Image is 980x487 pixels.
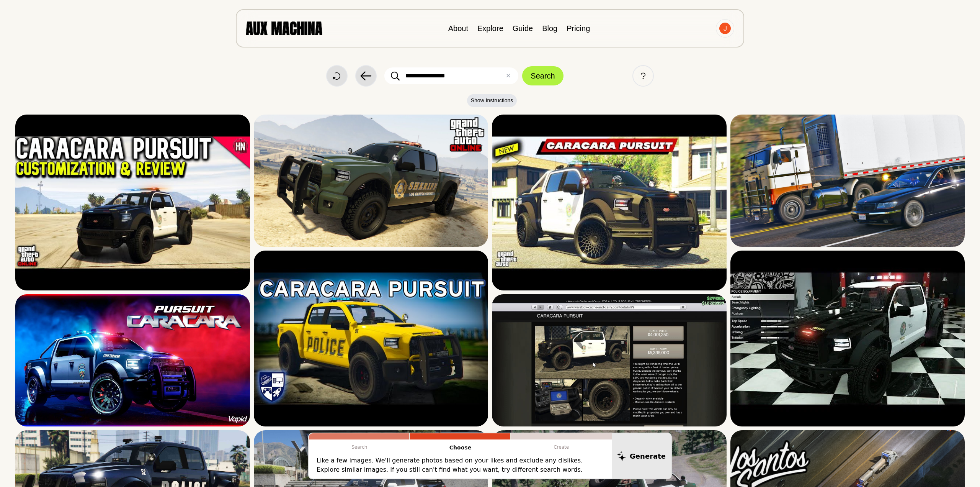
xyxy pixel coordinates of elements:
[719,23,731,34] img: Avatar
[542,24,557,33] a: Blog
[246,21,322,35] img: AUX MACHINA
[730,115,965,247] img: Search result
[410,439,511,456] p: Choose
[513,24,533,33] a: Guide
[355,65,377,87] button: Back
[522,66,563,85] button: Search
[254,115,488,247] img: Search result
[477,24,503,33] a: Explore
[309,439,410,455] p: Search
[492,115,727,290] img: Search result
[730,251,965,426] img: Search result
[506,71,511,80] button: ✕
[632,65,654,87] button: Help
[254,251,488,426] img: Search result
[612,433,671,479] button: Generate
[467,94,517,107] button: Show Instructions
[567,24,590,33] a: Pricing
[15,294,250,426] img: Search result
[15,115,250,290] img: Search result
[448,24,468,33] a: About
[317,456,604,474] p: Like a few images. We'll generate photos based on your likes and exclude any dislikes. Explore si...
[492,294,727,426] img: Search result
[511,439,612,455] p: Create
